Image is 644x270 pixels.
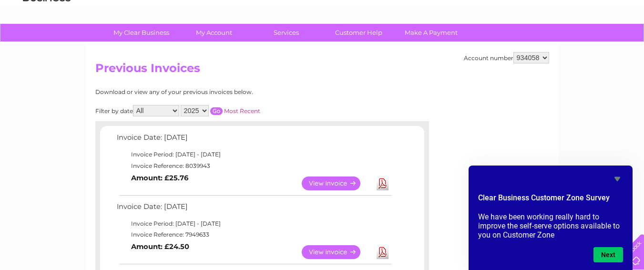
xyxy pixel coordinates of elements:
[377,245,388,259] a: Download
[377,177,388,190] a: Download
[102,24,181,42] a: My Clear Business
[612,173,623,185] button: Hide survey
[478,173,623,262] div: Clear Business Customer Zone Survey
[302,177,372,190] a: View
[114,149,393,160] td: Invoice Period: [DATE] - [DATE]
[593,247,623,262] button: Next question
[319,24,398,42] a: Customer Help
[302,245,372,259] a: View
[114,229,393,240] td: Invoice Reference: 7949633
[97,5,548,46] div: Clear Business is a trading name of Verastar Limited (registered in [GEOGRAPHIC_DATA] No. 3667643...
[478,212,623,239] p: We have been working really hard to improve the self-serve options available to you on Customer Zone
[114,160,393,172] td: Invoice Reference: 8039943
[131,174,188,182] b: Amount: £25.76
[247,24,326,42] a: Services
[174,24,253,42] a: My Account
[527,41,555,48] a: Telecoms
[478,192,623,208] h2: Clear Business Customer Zone Survey
[224,107,260,114] a: Most Recent
[392,24,470,42] a: Make A Payment
[613,41,635,48] a: Log out
[114,131,393,149] td: Invoice Date: [DATE]
[95,105,346,116] div: Filter by date
[95,89,346,95] div: Download or view any of your previous invoices below.
[131,242,189,251] b: Amount: £24.50
[464,5,530,17] a: 0333 014 3131
[95,62,549,80] h2: Previous Invoices
[581,41,604,48] a: Contact
[476,41,494,48] a: Water
[114,218,393,229] td: Invoice Period: [DATE] - [DATE]
[464,52,549,63] div: Account number
[561,41,575,48] a: Blog
[114,200,393,218] td: Invoice Date: [DATE]
[22,25,71,54] img: logo.png
[500,41,521,48] a: Energy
